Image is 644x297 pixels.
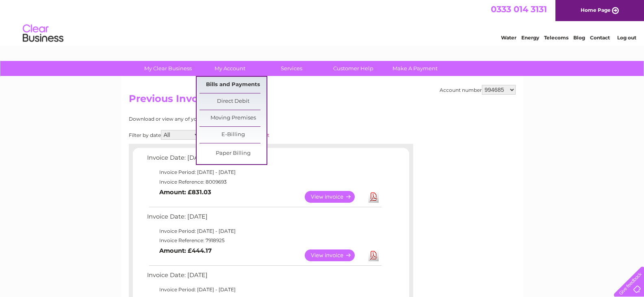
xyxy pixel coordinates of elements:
td: Invoice Date: [DATE] [145,152,383,167]
td: Invoice Reference: 7918925 [145,236,383,245]
td: Invoice Period: [DATE] - [DATE] [145,285,383,295]
a: Contact [590,35,610,41]
img: logo.png [22,21,64,46]
td: Invoice Date: [DATE] [145,211,383,226]
a: Blog [573,35,585,41]
a: Log out [617,35,636,41]
a: Direct Debit [199,93,267,110]
b: Amount: £831.03 [159,189,211,196]
a: Customer Help [320,61,387,76]
a: Download [369,249,379,261]
div: Clear Business is a trading name of Verastar Limited (registered in [GEOGRAPHIC_DATA] No. 3667643... [130,4,514,39]
td: Invoice Period: [DATE] - [DATE] [145,167,383,177]
a: Download [369,191,379,203]
td: Invoice Period: [DATE] - [DATE] [145,226,383,236]
a: Paper Billing [199,145,267,162]
a: My Clear Business [134,61,202,76]
a: Make A Payment [382,61,449,76]
td: Invoice Reference: 8009693 [145,177,383,187]
a: Energy [521,35,539,41]
a: Water [501,35,516,41]
a: 0333 014 3131 [491,4,547,14]
a: Moving Premises [199,110,267,126]
a: View [305,249,364,261]
a: My Account [196,61,263,76]
td: Invoice Date: [DATE] [145,270,383,285]
b: Amount: £444.17 [159,247,212,254]
a: Telecoms [544,35,568,41]
a: View [305,191,364,203]
a: Services [258,61,325,76]
div: Download or view any of your previous invoices below. [129,116,342,122]
div: Account number [440,85,516,95]
a: Bills and Payments [199,77,267,93]
a: E-Billing [199,127,267,143]
div: Filter by date [129,130,342,140]
h2: Previous Invoices [129,93,516,108]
